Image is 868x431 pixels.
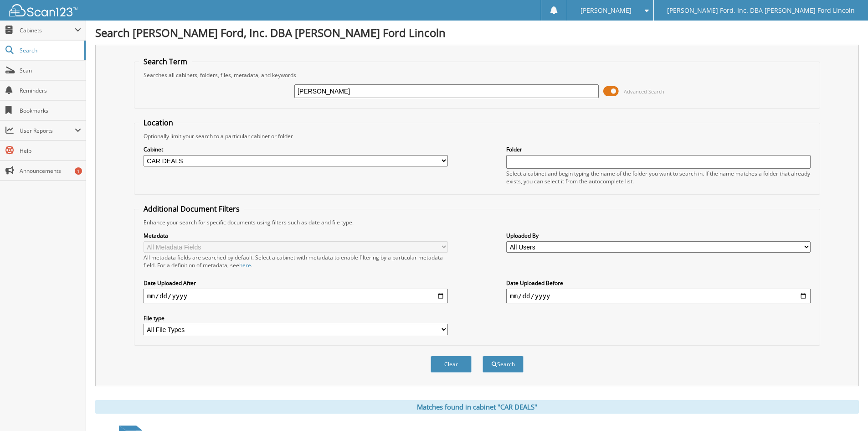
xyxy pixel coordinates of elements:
[20,67,81,74] span: Scan
[139,57,192,67] legend: Search Term
[144,314,448,322] label: File type
[506,289,811,303] input: end
[144,232,448,239] label: Metadata
[144,145,448,153] label: Cabinet
[139,132,815,140] div: Optionally limit your search to a particular cabinet or folder
[20,107,81,114] span: Bookmarks
[483,356,524,373] button: Search
[75,167,82,175] div: 1
[431,356,472,373] button: Clear
[144,289,448,303] input: start
[144,279,448,287] label: Date Uploaded After
[20,47,80,54] span: Search
[506,170,811,185] div: Select a cabinet and begin typing the name of the folder you want to search in. If the name match...
[144,254,448,269] div: All metadata fields are searched by default. Select a cabinet with metadata to enable filtering b...
[9,4,77,16] img: scan123-logo-white.svg
[239,261,251,269] a: here
[580,8,632,13] span: [PERSON_NAME]
[20,167,81,175] span: Announcements
[506,145,811,153] label: Folder
[139,71,815,79] div: Searches all cabinets, folders, files, metadata, and keywords
[20,127,75,135] span: User Reports
[95,25,859,40] h1: Search [PERSON_NAME] Ford, Inc. DBA [PERSON_NAME] Ford Lincoln
[20,26,75,34] span: Cabinets
[667,8,855,13] span: [PERSON_NAME] Ford, Inc. DBA [PERSON_NAME] Ford Lincoln
[624,88,664,95] span: Advanced Search
[20,147,81,155] span: Help
[506,232,811,239] label: Uploaded By
[139,118,178,128] legend: Location
[139,218,815,226] div: Enhance your search for specific documents using filters such as date and file type.
[506,279,811,287] label: Date Uploaded Before
[20,87,81,94] span: Reminders
[139,204,244,214] legend: Additional Document Filters
[95,400,859,414] div: Matches found in cabinet "CAR DEALS"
